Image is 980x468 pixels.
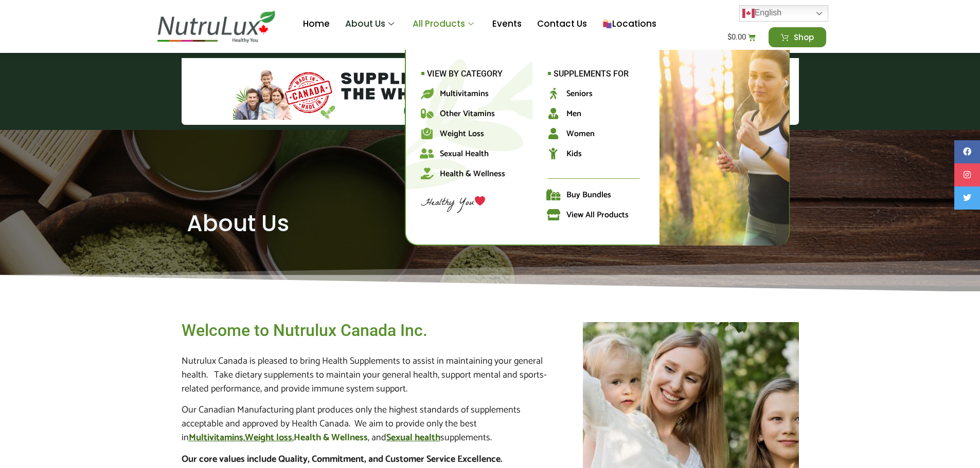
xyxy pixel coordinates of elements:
a: Events [485,4,529,45]
a: Sexual Health [421,148,489,168]
a: Multivitamins [421,88,489,108]
a: Women [548,128,595,148]
a: Locations [595,4,664,45]
a: Buy Bundles [548,189,611,209]
span: Health & Wellness [440,167,505,181]
a: Kids [548,148,582,168]
p: Our Canadian Manufacturing plant produces only the highest standards of supplements acceptable an... [182,403,562,445]
a: Seniors [548,88,593,108]
h2: View by Category [421,70,510,78]
span: Other Vitamins [440,107,495,121]
span: Women [566,127,595,141]
h2: Healthy You [421,196,532,209]
a: About Us [337,4,405,45]
a: Other Vitamins [421,108,495,128]
a: Home [295,4,337,45]
span: View All Products [566,208,629,222]
a: Weight Loss [421,128,484,148]
a: Health & Wellness [421,168,505,188]
a: Contact Us [529,4,595,45]
span: Sexual Health [440,147,489,161]
a: All Products [405,4,485,45]
span: Seniors [566,87,593,101]
span: Weight Loss [440,127,484,141]
img: en [742,7,755,20]
span: Shop [794,33,814,41]
b: Our core values include Quality, Commitment, and Customer Service Excellence. [182,452,503,467]
h1: About Us [187,212,794,235]
a: View All Products [548,209,629,229]
span: Kids [566,147,582,161]
span: Buy Bundles [566,188,611,202]
a: Weight loss [245,430,292,445]
bdi: 0.00 [727,32,746,42]
a: Multivitamins [189,430,243,445]
img: 🛍️ [603,20,612,28]
img: ❤️ [475,196,485,206]
a: English [739,5,828,22]
h2: Supplements for [548,70,636,78]
h2: Welcome to Nutrulux Canada Inc. [182,322,562,339]
a: $0.00 [715,27,769,47]
a: Shop [769,27,826,47]
p: Nutrulux Canada is pleased to bring Health Supplements to assist in maintaining your general heal... [182,354,562,396]
span: $ [727,32,732,42]
a: Health & Wellness [294,430,368,445]
a: Men [548,108,581,128]
span: Men [566,107,581,121]
span: Multivitamins [440,87,489,101]
a: Sexual health [386,430,440,445]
